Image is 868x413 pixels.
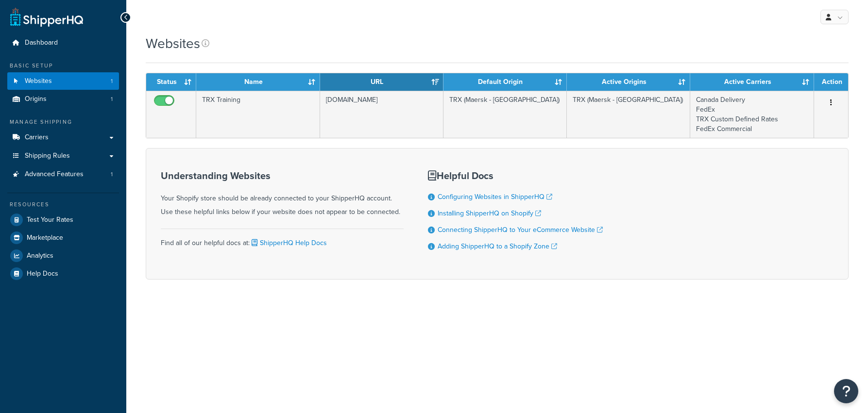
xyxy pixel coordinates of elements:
[10,7,83,27] a: ShipperHQ Home
[320,91,443,138] td: [DOMAIN_NAME]
[250,238,327,248] a: ShipperHQ Help Docs
[7,265,119,282] a: Help Docs
[161,170,404,181] h3: Understanding Websites
[7,200,119,209] div: Resources
[161,170,404,219] div: Your Shopify store should be already connected to your ShipperHQ account. Use these helpful links...
[567,91,690,138] td: TRX (Maersk - [GEOGRAPHIC_DATA])
[196,91,320,138] td: TRX Training
[7,90,119,108] li: Origins
[111,77,113,85] span: 1
[428,170,603,181] h3: Helpful Docs
[7,72,119,90] li: Websites
[438,241,557,251] a: Adding ShipperHQ to a Shopify Zone
[111,170,113,179] span: 1
[7,165,119,183] li: Advanced Features
[25,170,84,179] span: Advanced Features
[7,229,119,247] a: Marketplace
[443,73,567,91] th: Default Origin: activate to sort column ascending
[567,73,690,91] th: Active Origins: activate to sort column ascending
[7,72,119,90] a: Websites 1
[161,229,404,250] div: Find all of our helpful docs at:
[27,252,53,260] span: Analytics
[320,73,443,91] th: URL: activate to sort column ascending
[27,270,58,278] span: Help Docs
[27,216,73,224] span: Test Your Rates
[27,234,63,242] span: Marketplace
[7,90,119,108] a: Origins 1
[146,34,200,53] h1: Websites
[146,73,196,91] th: Status: activate to sort column ascending
[7,129,119,147] a: Carriers
[438,225,603,235] a: Connecting ShipperHQ to Your eCommerce Website
[25,95,47,103] span: Origins
[690,91,814,138] td: Canada Delivery FedEx TRX Custom Defined Rates FedEx Commercial
[443,91,567,138] td: TRX (Maersk - [GEOGRAPHIC_DATA])
[25,39,58,47] span: Dashboard
[7,34,119,52] a: Dashboard
[7,118,119,126] div: Manage Shipping
[438,192,552,202] a: Configuring Websites in ShipperHQ
[7,165,119,183] a: Advanced Features 1
[25,133,49,142] span: Carriers
[196,73,320,91] th: Name: activate to sort column ascending
[25,152,70,160] span: Shipping Rules
[7,247,119,264] a: Analytics
[438,208,541,218] a: Installing ShipperHQ on Shopify
[834,379,858,403] button: Open Resource Center
[7,147,119,165] a: Shipping Rules
[7,62,119,70] div: Basic Setup
[111,95,113,103] span: 1
[814,73,848,91] th: Action
[7,211,119,229] a: Test Your Rates
[690,73,814,91] th: Active Carriers: activate to sort column ascending
[25,77,52,85] span: Websites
